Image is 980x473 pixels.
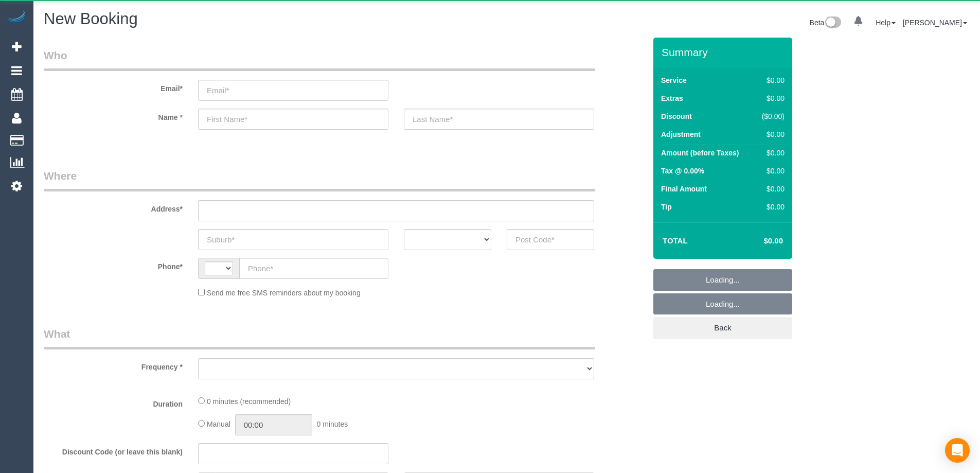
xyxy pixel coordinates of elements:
[36,109,190,122] label: Name *
[661,75,687,85] label: Service
[757,166,785,176] div: $0.00
[661,93,683,103] label: Extras
[757,93,785,103] div: $0.00
[757,184,785,194] div: $0.00
[36,258,190,272] label: Phone*
[207,289,361,297] span: Send me free SMS reminders about my booking
[44,48,595,71] legend: Who
[662,46,787,58] h3: Summary
[198,109,388,130] input: First Name*
[44,10,138,28] span: New Booking
[239,258,388,279] input: Phone*
[661,129,701,139] label: Adjustment
[945,438,970,463] div: Open Intercom Messenger
[757,202,785,212] div: $0.00
[653,317,792,339] a: Back
[810,19,842,27] a: Beta
[36,395,190,409] label: Duration
[36,358,190,372] label: Frequency *
[876,19,896,27] a: Help
[44,168,595,191] legend: Where
[207,420,230,428] span: Manual
[733,237,783,246] h4: $0.00
[757,111,785,121] div: ($0.00)
[198,80,388,101] input: Email*
[661,202,672,212] label: Tip
[661,166,704,176] label: Tax @ 0.00%
[757,148,785,158] div: $0.00
[44,326,595,349] legend: What
[507,229,594,250] input: Post Code*
[661,111,692,121] label: Discount
[404,109,594,130] input: Last Name*
[661,148,739,158] label: Amount (before Taxes)
[903,19,967,27] a: [PERSON_NAME]
[317,420,348,428] span: 0 minutes
[6,10,27,25] img: Automaid Logo
[661,184,707,194] label: Final Amount
[663,236,688,245] strong: Total
[757,75,785,85] div: $0.00
[198,229,388,250] input: Suburb*
[36,80,190,94] label: Email*
[757,129,785,139] div: $0.00
[207,397,291,406] span: 0 minutes (recommended)
[824,16,841,30] img: New interface
[36,200,190,214] label: Address*
[36,443,190,457] label: Discount Code (or leave this blank)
